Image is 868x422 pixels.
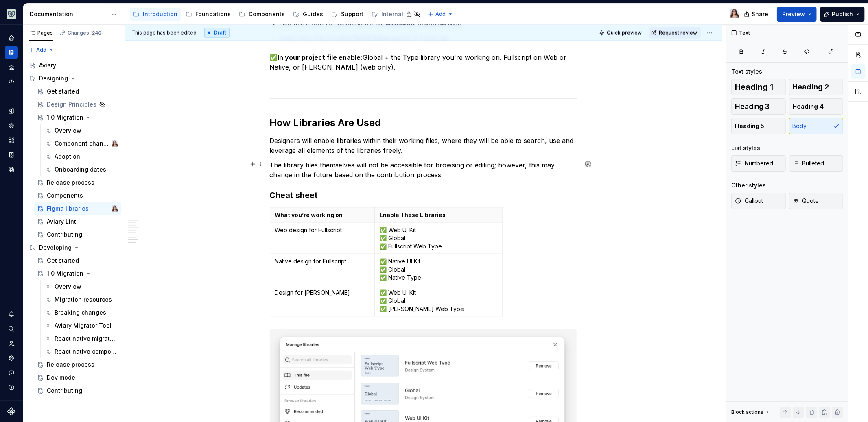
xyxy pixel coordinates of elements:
[34,85,121,98] a: Get started
[275,289,370,297] p: Design for [PERSON_NAME]
[29,30,53,36] div: Pages
[793,197,819,205] span: Quote
[42,345,121,358] a: React native component updates
[236,8,288,21] a: Components
[5,119,18,132] a: Components
[740,7,774,22] button: Share
[735,122,764,130] span: Heading 5
[130,6,424,22] div: Page tree
[735,102,770,111] span: Heading 3
[352,34,387,42] strong: TextStyles
[34,215,121,228] a: Aviary Lint
[42,332,121,345] a: React native migration
[5,322,18,335] div: Search ⌘K
[42,150,121,163] a: Adoption
[26,59,121,397] div: Page tree
[275,257,370,265] p: Native design for Fullscript
[55,165,106,174] div: Onboarding dates
[5,366,18,379] button: Contact support
[55,335,116,343] div: React native migration
[7,407,15,415] svg: Supernova Logo
[270,116,577,129] h2: How Libraries Are Used
[5,46,18,59] a: Documentation
[5,61,18,74] a: Analytics
[26,59,121,72] a: Aviary
[380,226,497,250] p: ✅ Web UI Kit ✅ Global ✅ Fullscript Web Type
[26,241,121,254] div: Developing
[55,296,112,304] div: Migration resources
[249,10,285,18] div: Components
[47,113,83,122] div: 1.0 Migration
[34,384,121,397] a: Contributing
[47,361,94,369] div: Release process
[42,137,121,150] a: Component changesBrittany Hogg
[34,176,121,189] a: Release process
[777,7,817,22] button: Preview
[731,407,771,418] div: Block actions
[47,204,89,213] div: Figma libraries
[735,83,773,91] span: Heading 1
[34,202,121,215] a: Figma librariesBrittany Hogg
[55,126,81,135] div: Overview
[34,111,121,124] a: 1.0 Migration
[275,226,370,234] p: Web design for Fullscript
[55,139,110,148] div: Component changes
[5,148,18,161] a: Storybook stories
[5,134,18,147] a: Assets
[425,9,456,20] button: Add
[34,189,121,202] a: Components
[131,30,198,36] span: This page has been edited.
[204,28,230,38] div: Draft
[381,10,403,18] div: Internal
[752,10,768,18] span: Share
[303,10,323,18] div: Guides
[7,9,16,19] img: 256e2c79-9abd-4d59-8978-03feab5a3943.png
[5,104,18,117] div: Design tokens
[195,10,231,18] div: Foundations
[47,374,75,382] div: Dev mode
[5,163,18,176] a: Data sources
[42,124,121,137] a: Overview
[735,197,763,205] span: Callout
[270,52,577,72] p: ✅ Global + the Type library you're working on. Fullscript on Web or Native, or [PERSON_NAME] (web...
[39,74,68,83] div: Designing
[91,30,103,36] span: 246
[731,118,786,134] button: Heading 5
[380,211,497,219] p: Enable These Libraries
[47,100,96,109] div: Design Principles
[47,87,79,96] div: Get started
[143,10,177,18] div: Introduction
[47,257,79,265] div: Get started
[34,358,121,371] a: Release process
[793,102,824,111] span: Heading 4
[5,337,18,350] a: Invite team
[55,309,106,317] div: Breaking changes
[789,79,844,95] button: Heading 2
[597,27,645,39] button: Quick preview
[290,8,326,21] a: Guides
[607,30,642,36] span: Quick preview
[5,308,18,321] button: Notifications
[731,155,786,172] button: Numbered
[34,228,121,241] a: Contributing
[5,75,18,88] a: Code automation
[731,409,763,415] div: Block actions
[731,181,766,189] div: Other styles
[36,47,46,53] span: Add
[789,193,844,209] button: Quote
[782,10,805,18] span: Preview
[182,8,234,21] a: Foundations
[5,31,18,44] a: Home
[5,352,18,365] a: Settings
[789,155,844,172] button: Bulleted
[380,289,497,313] p: ✅ Web UI Kit ✅ Global ✅ [PERSON_NAME] Web Type
[731,144,760,152] div: List styles
[42,163,121,176] a: Onboarding dates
